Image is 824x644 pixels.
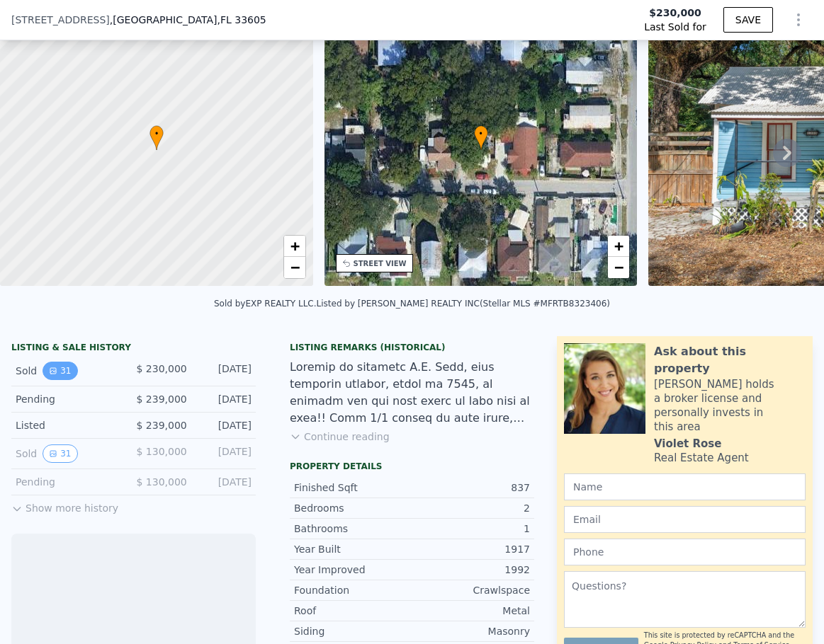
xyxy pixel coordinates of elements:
a: Zoom out [284,257,305,278]
span: $ 130,000 [136,446,186,457]
div: Roof [294,604,412,618]
div: Masonry [412,624,531,638]
button: SAVE [723,7,773,33]
div: Ask about this property [654,343,806,377]
button: Show Options [784,6,813,34]
span: [STREET_ADDRESS] [11,13,110,27]
div: Listed [16,418,123,432]
span: − [290,258,299,276]
span: Last Sold for [644,20,706,34]
input: Phone [564,539,806,565]
div: Real Estate Agent [654,451,749,465]
span: + [290,237,299,255]
div: Bedrooms [294,501,412,515]
div: Finished Sqft [294,481,412,495]
span: , [GEOGRAPHIC_DATA] [110,13,266,27]
div: Pending [16,392,123,406]
button: Show more history [11,495,118,515]
div: Sold by EXP REALTY LLC . [214,299,317,309]
div: Foundation [294,583,412,597]
span: − [614,258,623,276]
span: • [149,127,164,140]
div: [DATE] [198,392,252,406]
div: Sold [16,444,123,463]
div: • [149,125,164,150]
div: Crawlspace [412,583,531,597]
div: LISTING & SALE HISTORY [11,342,256,356]
div: STREET VIEW [354,258,407,269]
div: Pending [16,475,123,489]
div: Sold [16,362,123,380]
div: Loremip do sitametc A.E. Sedd, eius temporin utlabor, etdol ma 7545, al enimadm ven qui nost exer... [290,359,534,427]
div: [DATE] [198,475,252,489]
span: • [474,127,488,140]
span: $ 230,000 [136,363,186,374]
div: Siding [294,624,412,638]
input: Name [564,473,806,500]
div: 1 [412,522,531,536]
div: Metal [412,604,531,618]
div: Listing Remarks (Historical) [290,342,534,353]
div: • [474,125,488,150]
div: [DATE] [198,444,252,463]
div: 1992 [412,563,531,577]
span: $230,000 [649,6,701,20]
span: $ 130,000 [136,476,186,488]
a: Zoom in [284,236,305,257]
div: Listed by [PERSON_NAME] REALTY INC (Stellar MLS #MFRTB8323406) [317,299,610,309]
button: View historical data [43,362,77,380]
div: 1917 [412,542,531,556]
a: Zoom in [608,236,629,257]
button: View historical data [43,444,77,463]
input: Email [564,506,806,533]
div: Bathrooms [294,522,412,536]
a: Zoom out [608,257,629,278]
button: Continue reading [290,430,390,444]
span: $ 239,000 [136,393,186,405]
div: Violet Rose [654,437,721,451]
div: Year Built [294,542,412,556]
div: Year Improved [294,563,412,577]
span: $ 239,000 [136,420,186,431]
div: 837 [412,481,531,495]
div: [DATE] [198,418,252,432]
div: Property details [290,461,534,472]
div: [DATE] [198,362,252,380]
span: + [614,237,623,255]
div: 2 [412,501,531,515]
span: , FL 33605 [217,14,266,25]
div: [PERSON_NAME] holds a broker license and personally invests in this area [654,377,806,434]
